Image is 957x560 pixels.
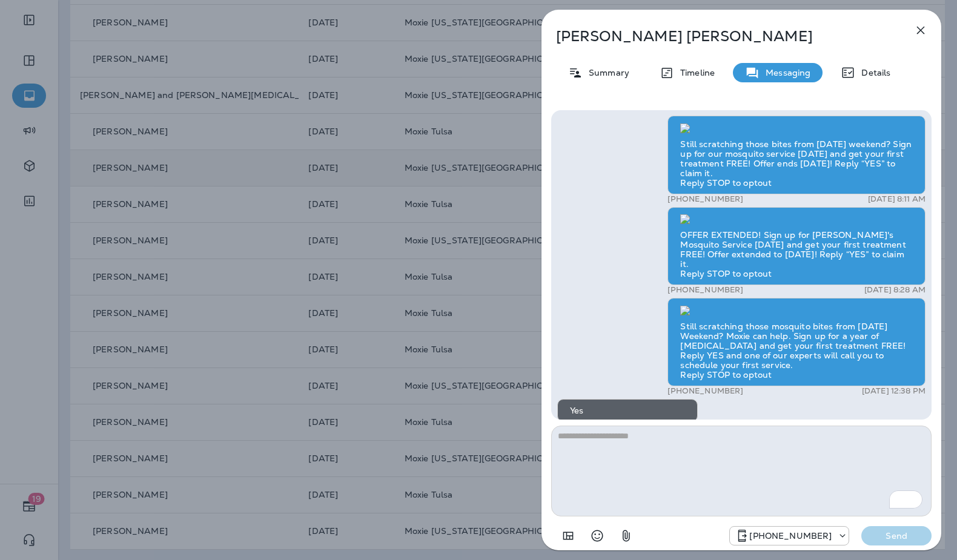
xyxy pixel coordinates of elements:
[730,529,849,543] div: +1 (405) 644-4279
[680,214,690,224] img: twilio-download
[667,285,743,295] p: [PHONE_NUMBER]
[864,285,926,295] p: [DATE] 8:28 AM
[667,194,743,204] p: [PHONE_NUMBER]
[749,531,832,541] p: [PHONE_NUMBER]
[583,68,629,77] p: Summary
[585,524,609,548] button: Select an emoji
[680,124,690,133] img: twilio-download
[667,386,743,396] p: [PHONE_NUMBER]
[667,116,926,194] div: Still scratching those bites from [DATE] weekend? Sign up for our mosquito service [DATE] and get...
[556,28,887,45] p: [PERSON_NAME] [PERSON_NAME]
[556,524,580,548] button: Add in a premade template
[760,68,810,77] p: Messaging
[667,207,926,286] div: OFFER EXTENDED! Sign up for [PERSON_NAME]'s Mosquito Service [DATE] and get your first treatment ...
[680,306,690,315] img: twilio-download
[667,298,926,386] div: Still scratching those mosquito bites from [DATE] Weekend? Moxie can help. Sign up for a year of ...
[868,194,926,204] p: [DATE] 8:11 AM
[551,426,932,516] textarea: To enrich screen reader interactions, please activate Accessibility in Grammarly extension settings
[557,399,698,422] div: Yes
[674,68,715,77] p: Timeline
[862,386,926,396] p: [DATE] 12:38 PM
[855,68,890,77] p: Details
